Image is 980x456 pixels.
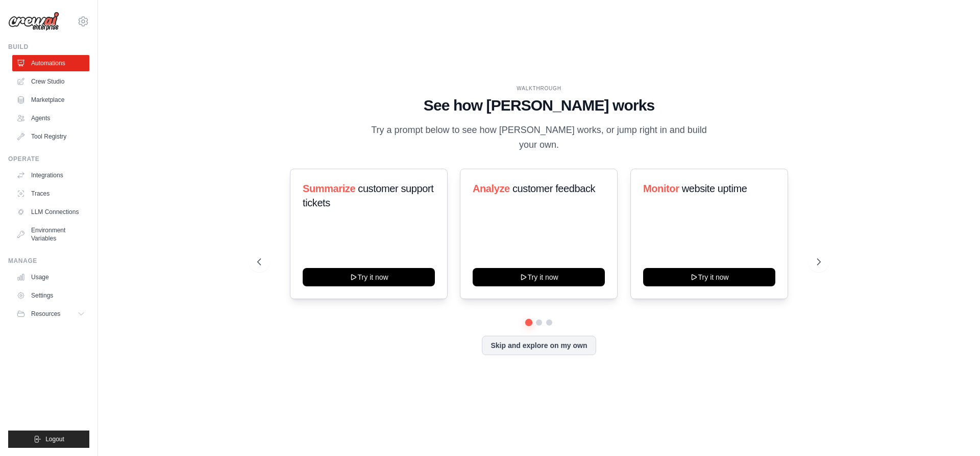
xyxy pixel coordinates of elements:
a: Marketplace [12,92,89,108]
span: Analyze [473,183,510,194]
span: customer support tickets [303,183,433,208]
button: Try it now [303,268,435,286]
span: Monitor [643,183,679,194]
a: Agents [12,110,89,126]
button: Logout [8,431,89,448]
span: customer feedback [512,183,595,194]
span: Summarize [303,183,355,194]
button: Resources [12,306,89,322]
a: Traces [12,185,89,202]
a: LLM Connections [12,204,89,220]
a: Tool Registry [12,128,89,145]
a: Environment Variables [12,222,89,247]
p: Try a prompt below to see how [PERSON_NAME] works, or jump right in and build your own. [367,123,710,153]
div: Operate [8,155,89,163]
div: Build [8,43,89,51]
div: WALKTHROUGH [257,85,821,92]
button: Try it now [643,268,775,286]
a: Crew Studio [12,73,89,90]
img: Logo [8,12,59,31]
h1: See how [PERSON_NAME] works [257,96,821,115]
button: Skip and explore on my own [482,336,596,355]
span: website uptime [681,183,747,194]
span: Logout [45,435,64,443]
button: Try it now [473,268,605,286]
a: Integrations [12,167,89,183]
span: Resources [31,310,60,318]
a: Usage [12,269,89,285]
a: Automations [12,55,89,71]
a: Settings [12,287,89,304]
div: Manage [8,257,89,265]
